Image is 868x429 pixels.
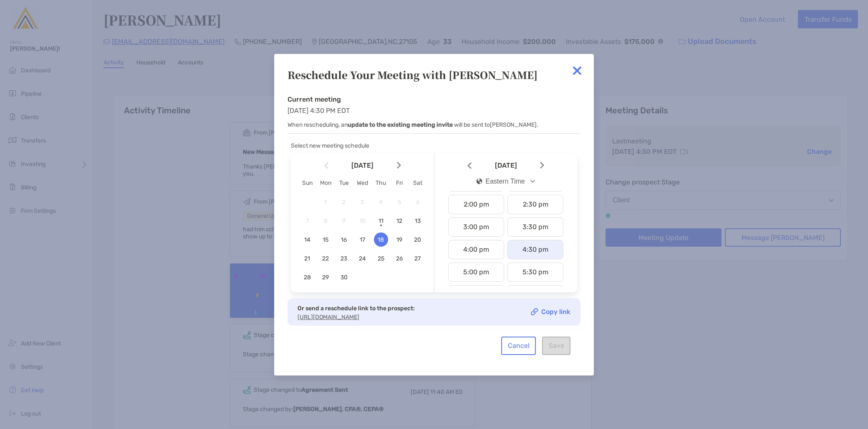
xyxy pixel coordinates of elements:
div: Tue [335,179,353,186]
div: [DATE] 4:30 PM EDT [288,95,580,134]
img: Arrow icon [467,162,472,169]
img: Copy link icon [531,308,538,315]
span: 14 [300,236,314,243]
div: 3:00 pm [448,217,504,237]
div: Sun [298,179,316,186]
img: Arrow icon [540,162,544,169]
img: Arrow icon [324,162,328,169]
span: 9 [337,217,351,225]
div: Sat [409,179,427,186]
span: 2 [337,199,351,206]
span: 21 [300,255,314,262]
div: 2:30 pm [507,195,563,214]
img: icon [477,178,482,184]
span: [DATE] [330,162,395,169]
span: 7 [300,217,314,225]
span: 22 [318,255,333,262]
span: 3 [355,199,369,206]
div: 5:00 pm [448,263,504,282]
span: 28 [300,274,314,281]
div: 4:00 pm [448,240,504,259]
div: 2:00 pm [448,195,504,214]
span: 4 [374,199,388,206]
b: update to the existing meeting invite [348,121,453,128]
span: 6 [411,199,425,206]
div: 4:30 pm [507,240,563,259]
div: 3:30 pm [507,217,563,237]
span: 19 [392,236,406,243]
p: Or send a reschedule link to the prospect: [298,303,415,314]
img: Open dropdown arrow [530,180,535,183]
span: 10 [355,217,369,225]
h4: Current meeting [288,95,580,103]
span: 17 [355,236,369,243]
span: 23 [337,255,351,262]
span: Select new meeting schedule [291,142,369,149]
span: 5 [392,199,406,206]
span: 16 [337,236,351,243]
div: 6:00 pm [448,285,504,304]
a: Copy link [531,308,570,315]
div: 6:30 pm [507,285,563,304]
span: 25 [374,255,388,262]
p: When rescheduling, an will be sent to [PERSON_NAME] . [288,120,580,130]
span: 18 [374,236,388,243]
span: 29 [318,274,333,281]
span: 1 [318,199,333,206]
div: Thu [372,179,390,186]
div: Reschedule Your Meeting with [PERSON_NAME] [288,67,580,82]
div: Eastern Time [477,178,525,185]
button: iconEastern Time [469,172,542,191]
span: 27 [411,255,425,262]
span: 20 [411,236,425,243]
div: Fri [390,179,409,186]
button: Cancel [501,337,536,355]
span: 30 [337,274,351,281]
img: close modal icon [569,62,585,79]
span: 8 [318,217,333,225]
span: 26 [392,255,406,262]
span: 13 [411,217,425,225]
div: Wed [353,179,371,186]
div: Mon [316,179,335,186]
span: 12 [392,217,406,225]
div: 5:30 pm [507,263,563,282]
span: 15 [318,236,333,243]
span: [DATE] [473,162,538,169]
span: 11 [374,217,388,225]
img: Arrow icon [397,162,401,169]
span: 24 [355,255,369,262]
